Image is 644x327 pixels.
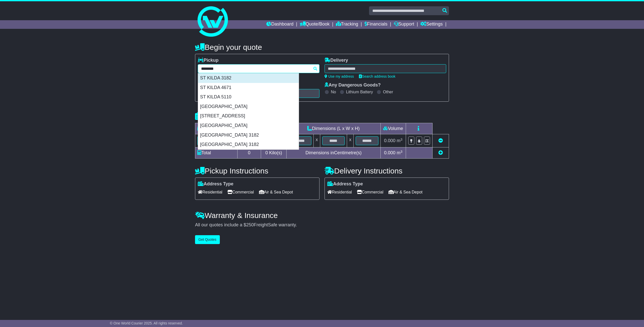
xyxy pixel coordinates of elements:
[327,188,352,196] span: Residential
[195,235,220,244] button: Get Quotes
[198,188,222,196] span: Residential
[357,188,383,196] span: Commercial
[397,150,402,155] span: m
[325,58,348,63] label: Delivery
[195,211,449,220] h4: Warranty & Insurance
[198,130,299,140] div: [GEOGRAPHIC_DATA] 3182
[238,147,261,159] td: 0
[265,150,268,155] span: 0
[325,167,449,175] h4: Delivery Instructions
[198,181,233,187] label: Address Type
[198,140,299,149] div: [GEOGRAPHIC_DATA] 3182
[394,20,414,29] a: Support
[259,188,293,196] span: Air & Sea Depot
[383,90,393,94] label: Other
[198,58,219,63] label: Pickup
[286,123,380,134] td: Dimensions (L x W x H)
[347,134,354,147] td: x
[195,147,238,159] td: Total
[397,138,402,143] span: m
[266,20,293,29] a: Dashboard
[336,20,358,29] a: Tracking
[198,73,299,83] div: ST KILDA 3182
[325,82,381,88] label: Any Dangerous Goods?
[364,20,388,29] a: Financials
[198,121,299,130] div: [GEOGRAPHIC_DATA]
[198,64,319,73] typeahead: Please provide city
[195,123,238,134] td: Type
[286,147,380,159] td: Dimensions in Centimetre(s)
[195,43,449,51] h4: Begin your quote
[198,111,299,121] div: [STREET_ADDRESS]
[346,90,373,94] label: Lithium Battery
[195,112,259,120] h4: Package details |
[227,188,254,196] span: Commercial
[438,150,443,155] a: Add new item
[384,138,395,143] span: 0.000
[198,92,299,102] div: ST KILDA 5110
[359,74,395,78] a: Search address book
[300,20,330,29] a: Quote/Book
[400,138,402,141] sup: 3
[438,138,443,143] a: Remove this item
[384,150,395,155] span: 0.000
[420,20,443,29] a: Settings
[389,188,423,196] span: Air & Sea Depot
[198,102,299,112] div: [GEOGRAPHIC_DATA]
[195,222,449,228] div: All our quotes include a $ FreightSafe warranty.
[110,321,183,325] span: © One World Courier 2025. All rights reserved.
[331,90,336,94] label: No
[327,181,363,187] label: Address Type
[400,150,402,154] sup: 3
[198,83,299,93] div: ST KILDA 4671
[261,147,287,159] td: Kilo(s)
[380,123,406,134] td: Volume
[325,74,354,78] a: Use my address
[195,167,319,175] h4: Pickup Instructions
[246,222,254,227] span: 250
[313,134,320,147] td: x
